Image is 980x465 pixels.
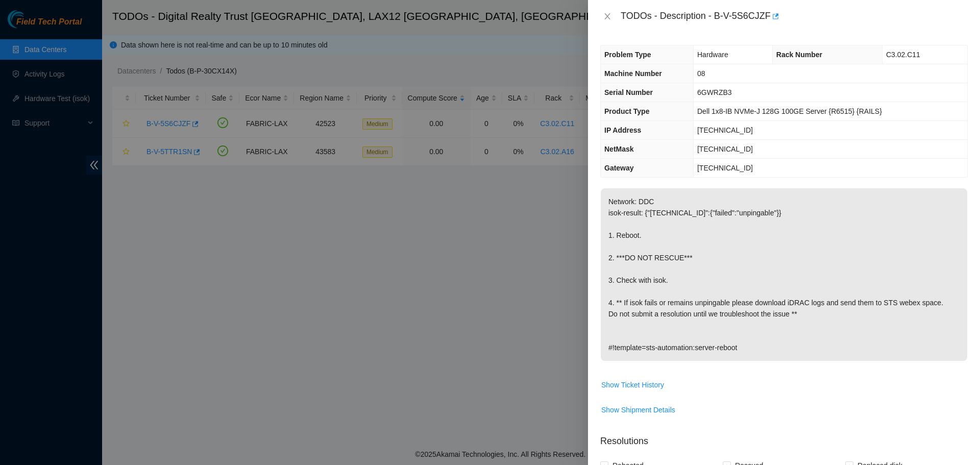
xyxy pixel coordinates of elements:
span: Product Type [604,107,649,115]
span: IP Address [604,126,641,134]
span: [TECHNICAL_ID] [697,164,753,172]
span: Serial Number [604,88,653,96]
button: Show Shipment Details [601,402,676,418]
span: close [603,12,611,20]
span: Hardware [697,51,728,59]
span: 08 [697,69,705,78]
span: Show Shipment Details [601,404,675,415]
span: C3.02.C11 [886,51,920,59]
span: [TECHNICAL_ID] [697,126,753,134]
span: 6GWRZB3 [697,88,732,96]
span: Show Ticket History [601,379,664,390]
span: Gateway [604,164,634,172]
span: Rack Number [776,51,822,59]
span: Machine Number [604,69,662,78]
p: Resolutions [600,426,968,448]
span: NetMask [604,145,634,153]
span: Problem Type [604,51,651,59]
p: Network: DDC isok-result: {"[TECHNICAL_ID]":{"failed":"unpingable"}} 1. Reboot. 2. ***DO NOT RESC... [601,188,967,361]
div: TODOs - Description - B-V-5S6CJZF [621,8,968,25]
span: [TECHNICAL_ID] [697,145,753,153]
span: Dell 1x8-IB NVMe-J 128G 100GE Server {R6515} {RAILS} [697,107,882,115]
button: Show Ticket History [601,377,665,393]
button: Close [600,12,615,21]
